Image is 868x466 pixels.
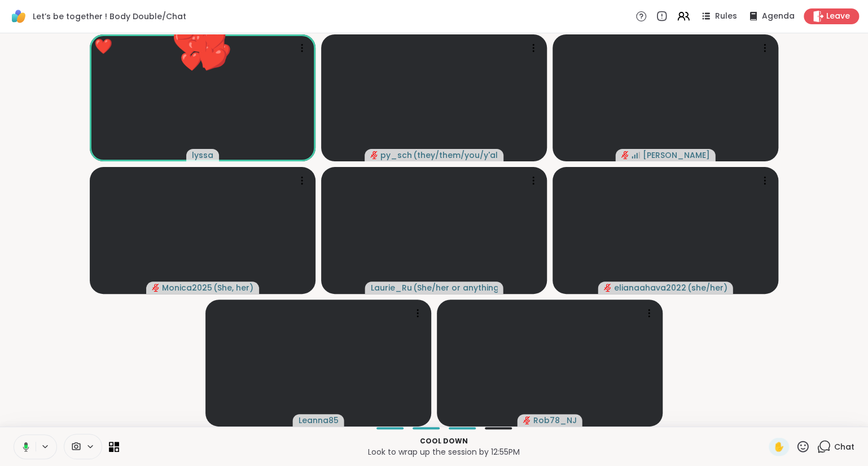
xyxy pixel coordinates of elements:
span: ( they/them/you/y'all/i/we ) [413,150,498,161]
span: ✋ [773,440,784,454]
span: Leave [826,11,850,22]
span: audio-muted [621,151,629,159]
p: Cool down [126,436,762,446]
span: ( She, her ) [213,282,253,293]
span: audio-muted [152,284,160,292]
span: audio-muted [604,284,612,292]
span: audio-muted [523,416,531,424]
span: audio-muted [370,151,378,159]
span: ( She/her or anything else ) [413,282,498,293]
span: Chat [834,441,854,452]
span: Rules [715,11,737,22]
span: lyssa [192,150,213,161]
span: ( she/her ) [687,282,727,293]
span: Leanna85 [299,415,339,426]
span: py_sch [380,150,412,161]
span: Laurie_Ru [371,282,412,293]
span: Let’s be together ! Body Double/Chat [33,11,186,22]
span: elianaahava2022 [614,282,686,293]
span: [PERSON_NAME] [643,150,710,161]
p: Look to wrap up the session by 12:55PM [126,446,762,458]
span: Agenda [762,11,795,22]
div: ❤️ [94,36,112,58]
span: Rob78_NJ [533,415,577,426]
span: Monica2025 [162,282,212,293]
img: ShareWell Logomark [9,7,28,26]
